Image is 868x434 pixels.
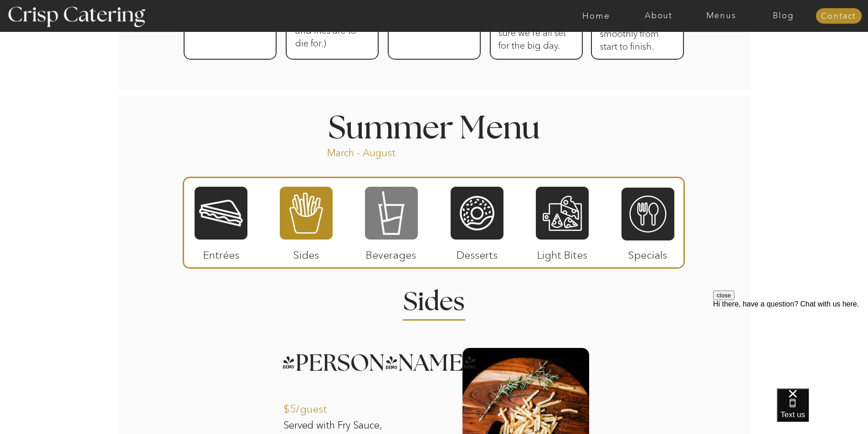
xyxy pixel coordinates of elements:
p: March - August [327,146,452,157]
p: $5/guest [283,393,344,420]
p: Entrées [191,240,252,266]
h1: Summer Menu [308,113,561,140]
a: Blog [752,11,815,20]
p: Beverages [361,240,421,266]
p: Desserts [447,240,508,266]
h2: Sides [390,289,479,307]
p: Specials [617,240,678,266]
a: About [627,11,690,20]
p: Light Bites [532,240,593,266]
iframe: podium webchat widget prompt [713,291,868,400]
a: Home [565,11,627,20]
iframe: podium webchat widget bubble [777,388,868,434]
a: Contact [816,12,862,21]
a: Menus [690,11,752,20]
p: Sides [276,240,336,266]
h3: [PERSON_NAME] [282,352,449,363]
